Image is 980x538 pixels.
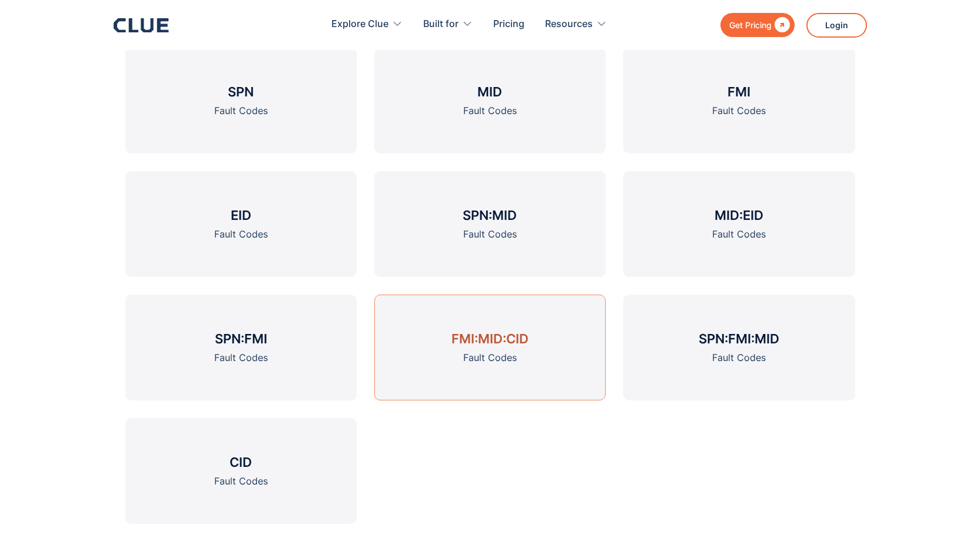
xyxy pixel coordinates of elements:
a: CIDFault Codes [125,418,357,524]
div: Fault Codes [214,103,268,118]
div:  [772,18,790,32]
h3: CID [230,453,252,471]
div: Fault Codes [463,103,517,118]
div: Built for [423,6,459,43]
h3: SPN [228,83,254,101]
div: Fault Codes [463,350,517,365]
a: Pricing [493,6,524,43]
div: Fault Codes [712,103,766,118]
a: EIDFault Codes [125,171,357,277]
a: SPN:MIDFault Codes [374,171,606,277]
div: Fault Codes [712,350,766,365]
div: Explore Clue [331,6,388,43]
h3: MID [477,83,502,101]
h3: MID:EID [715,206,763,224]
div: Fault Codes [712,227,766,242]
h3: EID [231,206,251,224]
div: Fault Codes [214,227,268,242]
h3: SPN:FMI:MID [699,330,779,347]
a: SPN:FMIFault Codes [125,295,357,400]
a: Get Pricing [720,13,795,37]
div: Fault Codes [214,474,268,489]
a: MID:EIDFault Codes [623,171,855,277]
div: Resources [545,6,607,43]
h3: SPN:MID [463,206,517,224]
h3: FMI [727,83,750,101]
div: Explore Clue [331,6,403,43]
h3: FMI:MID:CID [451,330,529,347]
div: Resources [545,6,593,43]
a: SPN:FMI:MIDFault Codes [623,295,855,400]
div: Get Pricing [729,18,772,32]
a: FMIFault Codes [623,48,855,153]
a: Login [806,13,867,38]
div: Fault Codes [214,350,268,365]
a: SPNFault Codes [125,48,357,153]
a: MIDFault Codes [374,48,606,153]
h3: SPN:FMI [215,330,267,347]
div: Built for [423,6,473,43]
a: FMI:MID:CIDFault Codes [374,295,606,400]
div: Fault Codes [463,227,517,242]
